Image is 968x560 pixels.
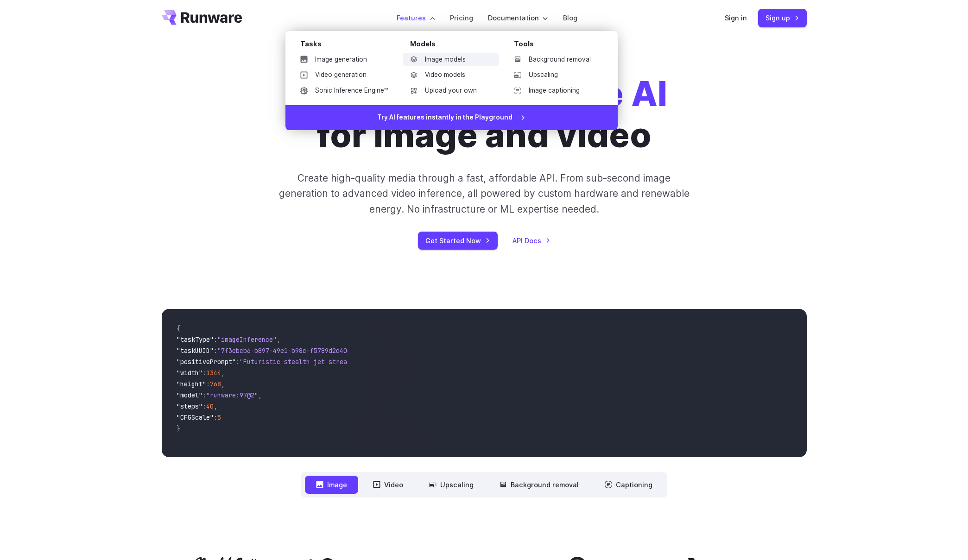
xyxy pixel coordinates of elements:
[293,84,395,98] a: Sonic Inference Engine™
[418,232,498,250] a: Get Started Now
[221,369,225,377] span: ,
[177,346,214,355] span: "taskUUID"
[202,402,206,410] span: :
[362,476,414,494] button: Video
[206,391,258,399] span: "runware:97@2"
[293,53,395,67] a: Image generation
[177,424,180,433] span: }
[221,380,225,388] span: ,
[202,391,206,399] span: :
[305,476,358,494] button: Image
[177,402,202,410] span: "steps"
[450,13,473,23] a: Pricing
[488,13,548,23] label: Documentation
[162,10,242,25] a: Go to /
[725,13,747,23] a: Sign in
[177,369,202,377] span: "width"
[397,13,435,23] label: Features
[210,380,221,388] span: 768
[177,413,214,422] span: "CFGScale"
[177,335,214,344] span: "taskType"
[403,53,499,67] a: Image models
[258,391,262,399] span: ,
[217,346,358,355] span: "7f3ebcb6-b897-49e1-b98c-f5789d2d40d7"
[403,84,499,98] a: Upload your own
[202,369,206,377] span: :
[214,402,217,410] span: ,
[277,335,280,344] span: ,
[506,68,603,82] a: Upscaling
[512,235,550,246] a: API Docs
[177,358,236,366] span: "positivePrompt"
[206,369,221,377] span: 1344
[563,13,577,23] a: Blog
[214,413,217,422] span: :
[514,38,603,53] div: Tools
[488,476,590,494] button: Background removal
[300,38,395,53] div: Tasks
[758,9,807,27] a: Sign up
[217,335,277,344] span: "imageInference"
[177,380,206,388] span: "height"
[594,476,664,494] button: Captioning
[236,358,240,366] span: :
[293,68,395,82] a: Video generation
[206,402,214,410] span: 40
[418,476,485,494] button: Upscaling
[206,380,210,388] span: :
[403,68,499,82] a: Video models
[410,38,499,53] div: Models
[285,105,618,130] a: Try AI features instantly in the Playground
[506,84,603,98] a: Image captioning
[177,324,180,333] span: {
[506,53,603,67] a: Background removal
[177,391,202,399] span: "model"
[214,346,217,355] span: :
[217,413,221,422] span: 5
[278,170,690,217] p: Create high-quality media through a fast, affordable API. From sub-second image generation to adv...
[214,335,217,344] span: :
[240,358,577,366] span: "Futuristic stealth jet streaking through a neon-lit cityscape with glowing purple exhaust"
